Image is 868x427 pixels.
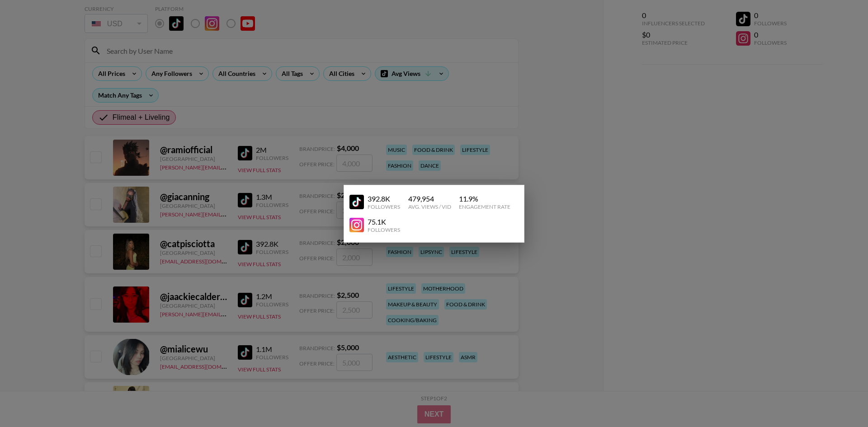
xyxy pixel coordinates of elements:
div: Followers [368,226,400,233]
div: Avg. Views / Vid [408,203,451,210]
div: 479,954 [408,194,451,203]
img: YouTube [349,218,364,232]
div: Engagement Rate [459,203,510,210]
div: 11.9 % [459,194,510,203]
iframe: Drift Widget Chat Controller [823,382,857,416]
img: YouTube [349,195,364,209]
div: 392.8K [368,194,400,203]
div: 75.1K [368,217,400,226]
div: Followers [368,203,400,210]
